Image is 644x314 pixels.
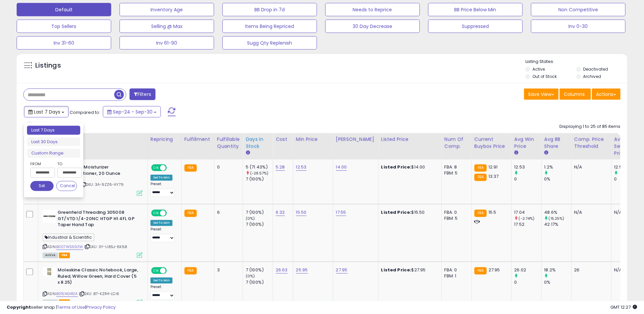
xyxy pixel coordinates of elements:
button: Inv 61-90 [120,36,214,50]
label: Active [533,66,545,72]
div: 6 [217,210,238,216]
div: Preset: [151,182,176,197]
div: N/A [614,267,636,273]
div: 17.52 [514,222,541,228]
div: Num of Comp. [445,136,469,150]
div: 48.6% [544,210,571,216]
span: All listings currently available for purchase on Amazon [43,253,58,258]
div: Displaying 1 to 25 of 85 items [560,124,621,130]
a: 12.53 [296,164,307,171]
a: 6.32 [276,209,285,216]
div: 42.17% [544,222,571,228]
div: 12.53 [514,164,541,170]
small: Avg Win Price. [514,150,518,156]
div: seller snap | | [7,304,116,311]
button: Set [30,181,54,191]
span: Last 7 Days [34,109,60,115]
div: 0% [544,280,571,286]
small: (-2.74%) [519,216,535,221]
small: (0%) [246,216,255,221]
button: Columns [560,89,591,100]
span: | SKU: 87-KZR4-LCI6 [79,291,119,297]
div: FBA: 0 [445,210,467,216]
label: Out of Stock [533,74,557,79]
div: Avg BB Share [544,136,569,150]
div: Fulfillable Quantity [217,136,240,150]
span: Industrial & Scientific [43,234,94,241]
span: OFF [166,268,176,274]
span: OFF [166,210,176,216]
label: From [30,160,54,167]
div: Title [41,136,145,143]
small: (-28.57%) [250,171,268,176]
span: 13.37 [488,173,499,180]
span: | SKU: 3Y-U85J-6K68 [84,244,127,250]
button: Selling @ Max [120,20,214,33]
div: Set To Min [151,175,173,181]
span: 15.5 [488,209,496,216]
span: 12.91 [488,164,498,170]
img: 31CM9gRrZVL._SL40_.jpg [43,267,56,276]
a: 26.63 [276,267,288,274]
span: Compared to: [70,109,100,116]
div: Days In Stock [246,136,270,150]
span: ON [152,165,160,171]
div: $27.95 [381,267,437,273]
div: FBM: 5 [445,170,467,176]
span: FBA [59,253,70,258]
button: Sugg Qty Replenish [222,36,317,50]
div: Set To Min [151,220,173,226]
p: Listing States: [526,59,627,65]
button: 30 Day Decrease [325,20,420,33]
div: ASIN: [43,210,143,257]
div: 7 (100%) [246,176,273,182]
div: $14.00 [381,164,437,170]
span: ON [152,268,160,274]
div: 7 (100%) [246,222,273,228]
a: B007W559ZW [56,244,83,250]
div: 12.53 [614,164,641,170]
small: (15.25%) [549,216,564,221]
span: 27.95 [488,267,500,273]
small: Days In Stock. [246,150,250,156]
b: Listed Price: [381,164,412,170]
div: 18.2% [544,267,571,273]
button: Actions [592,89,621,100]
button: Needs to Reprice [325,3,420,16]
small: FBA [184,164,197,172]
div: Repricing [151,136,179,143]
button: Top Sellers [17,20,111,33]
b: Listed Price: [381,267,412,273]
div: Listed Price [381,136,439,143]
li: Custom Range [27,149,80,158]
span: Sep-24 - Sep-30 [113,109,153,115]
button: Suppressed [428,20,523,33]
div: 26.02 [514,267,541,273]
a: 17.55 [336,209,346,216]
button: Non Competitive [531,3,626,16]
button: BB Price Below Min [428,3,523,16]
img: 31p1MbAN8TL._SL40_.jpg [43,210,56,223]
div: 26 [574,267,606,273]
button: Cancel [56,181,77,191]
small: (0%) [246,274,255,279]
div: N/A [574,164,606,170]
div: 5 (71.43%) [246,164,273,170]
a: 25.95 [296,267,308,274]
span: ON [152,210,160,216]
div: 1.2% [544,164,571,170]
div: N/A [614,210,636,216]
strong: Copyright [7,304,31,310]
div: $15.50 [381,210,437,216]
a: 15.50 [296,209,307,216]
div: Avg Selling Price [614,136,639,157]
div: 3 [217,267,238,273]
div: 0% [544,176,571,182]
button: Inventory Age [120,3,214,16]
span: | SKU: 3A-9ZZ6-AY79 [81,182,124,187]
div: FBA: 8 [445,164,467,170]
b: Luster's Pink Oil Moisturizer Revitalex Conditioner, 20 Ounce [48,164,129,178]
h5: Listings [35,61,61,70]
b: Greenfield Threading 305008 GT/VTD 1/4-20NC HTGP H1 4FL GP Taper Hand Tap [58,210,139,230]
div: 0 [514,280,541,286]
